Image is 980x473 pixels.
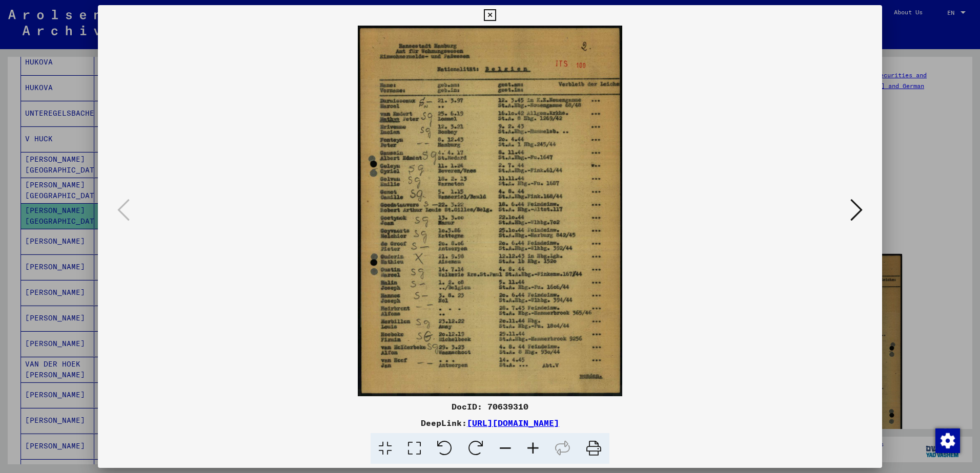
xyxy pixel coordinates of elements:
[98,417,882,429] div: DeepLink:
[467,418,559,428] a: [URL][DOMAIN_NAME]
[98,400,882,413] div: DocID: 70639310
[133,26,847,396] img: 001.jpg
[935,428,959,453] div: Change consent
[935,428,960,453] img: Change consent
